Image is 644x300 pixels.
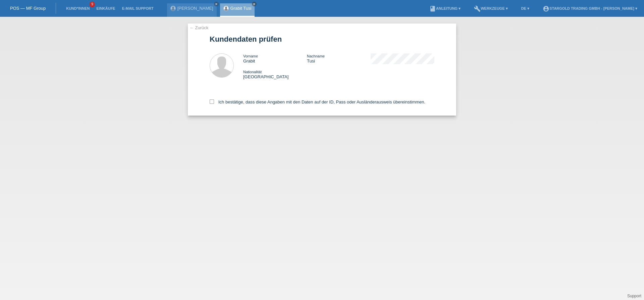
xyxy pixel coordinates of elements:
[10,6,46,11] a: POS — MF Group
[210,35,434,43] h1: Kundendaten prüfen
[190,25,208,30] a: ← Zurück
[307,54,325,58] span: Nachname
[177,6,213,11] a: [PERSON_NAME]
[214,2,219,6] a: close
[474,5,481,12] i: build
[93,6,118,10] a: Einkäufe
[243,53,307,63] div: Grabit
[307,53,371,63] div: Tusi
[243,70,262,74] span: Nationalität
[63,6,93,10] a: Kund*innen
[230,6,252,11] a: Grabit Tusi
[539,6,641,10] a: account_circleStargold Trading GmbH - [PERSON_NAME] ▾
[426,6,464,10] a: bookAnleitung ▾
[627,294,641,298] a: Support
[543,5,549,12] i: account_circle
[243,54,258,58] span: Vorname
[215,2,218,6] i: close
[119,6,157,10] a: E-Mail Support
[90,2,95,7] span: 9
[518,6,533,10] a: DE ▾
[243,69,307,79] div: [GEOGRAPHIC_DATA]
[429,5,436,12] i: book
[252,2,257,6] a: close
[210,99,425,104] label: Ich bestätige, dass diese Angaben mit den Daten auf der ID, Pass oder Ausländerausweis übereinsti...
[471,6,511,10] a: buildWerkzeuge ▾
[253,2,256,6] i: close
